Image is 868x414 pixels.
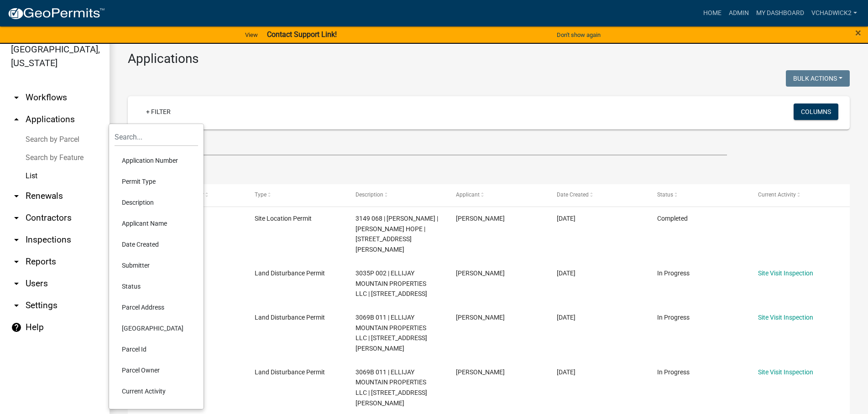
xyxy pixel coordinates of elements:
[115,255,198,276] li: Submitter
[115,171,198,192] li: Permit Type
[855,27,861,38] button: Close
[255,368,325,376] span: Land Disturbance Permit
[115,276,198,297] li: Status
[115,381,198,402] li: Current Activity
[700,5,725,22] a: Home
[657,368,690,376] span: In Progress
[758,368,813,376] a: Site Visit Inspection
[255,215,312,222] span: Site Location Permit
[557,314,575,321] span: 09/16/2025
[11,92,22,103] i: arrow_drop_down
[356,314,427,352] span: 3069B 011 | ELLIJAY MOUNTAIN PROPERTIES LLC | 144 WENDY HILL RD
[255,269,325,277] span: Land Disturbance Permit
[447,184,548,206] datatable-header-cell: Applicant
[255,191,267,198] span: Type
[356,191,383,198] span: Description
[255,314,325,321] span: Land Disturbance Permit
[115,150,198,171] li: Application Number
[11,300,22,311] i: arrow_drop_down
[456,215,505,222] span: NORM REID
[456,368,505,376] span: ASHLEY BIAGIANTI
[115,234,198,255] li: Date Created
[115,297,198,318] li: Parcel Address
[758,314,813,321] a: Site Visit Inspection
[11,322,22,333] i: help
[11,278,22,289] i: arrow_drop_down
[456,314,505,321] span: ASHLEE BIAGIANTI
[115,339,198,360] li: Parcel Id
[657,191,673,198] span: Status
[758,191,796,198] span: Current Activity
[749,184,850,206] datatable-header-cell: Current Activity
[657,314,690,321] span: In Progress
[456,191,480,198] span: Applicant
[356,368,427,407] span: 3069B 011 | ELLIJAY MOUNTAIN PROPERTIES LLC | 152 WENDY HILL RD
[246,184,347,206] datatable-header-cell: Type
[128,137,727,155] input: Search for applications
[11,212,22,223] i: arrow_drop_down
[657,269,690,277] span: In Progress
[758,269,813,277] a: Site Visit Inspection
[115,360,198,381] li: Parcel Owner
[11,191,22,202] i: arrow_drop_down
[548,184,648,206] datatable-header-cell: Date Created
[557,269,575,277] span: 09/16/2025
[657,215,688,222] span: Completed
[557,191,589,198] span: Date Created
[786,70,850,87] button: Bulk Actions
[115,213,198,234] li: Applicant Name
[11,234,22,245] i: arrow_drop_down
[356,269,427,298] span: 3035P 002 | ELLIJAY MOUNTAIN PROPERTIES LLC | 1254 PLEASANT GAP RD
[139,103,178,120] a: + Filter
[115,128,198,146] input: Search...
[346,184,447,206] datatable-header-cell: Description
[855,26,861,39] span: ×
[11,114,22,125] i: arrow_drop_up
[11,256,22,267] i: arrow_drop_down
[808,5,861,22] a: VChadwick2
[115,192,198,213] li: Description
[553,27,604,42] button: Don't show again
[241,27,261,42] a: View
[753,5,808,22] a: My Dashboard
[115,318,198,339] li: [GEOGRAPHIC_DATA]
[267,30,337,39] strong: Contact Support Link!
[128,51,850,67] h3: Applications
[557,215,575,222] span: 09/17/2025
[648,184,749,206] datatable-header-cell: Status
[794,103,838,120] button: Columns
[557,368,575,376] span: 09/16/2025
[356,215,438,253] span: 3149 068 | FORREST E STOUT | STOUT MELODY HOPE | 287 GARRETT BRANCH CIR
[456,269,505,277] span: ASHLEE BIAGIANTI
[725,5,753,22] a: Admin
